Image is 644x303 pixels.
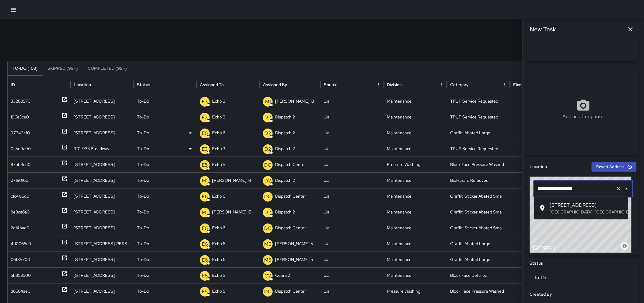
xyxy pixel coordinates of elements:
div: ID [11,82,15,87]
div: Jia [321,141,384,157]
div: Assigned By [263,82,287,87]
div: 06f35700 [11,252,30,267]
div: Jia [321,236,384,252]
div: 510 9th Street [71,172,134,188]
div: Graffiti Sticker Abated Small [447,220,510,236]
p: C2 [264,272,271,280]
div: Source [324,82,338,87]
p: [PERSON_NAME] 15 [212,204,251,220]
div: 2336 Webster Street [71,236,134,252]
p: E3 [202,98,208,105]
div: Graffiti Abated Large [447,125,510,141]
p: [PERSON_NAME] 14 [212,173,251,188]
p: Echo 3 [212,93,225,109]
p: Echo 3 [212,109,225,125]
div: Jia [321,125,384,141]
p: To-Do [137,268,149,283]
div: Maintenance [384,204,447,220]
div: 410 19th Street [71,220,134,236]
div: 2d14bad0 [11,220,29,236]
div: 1601 San Pablo Avenue [71,93,134,109]
button: Category column menu [500,80,509,89]
p: To-Do [137,173,149,188]
button: Completed (99+) [83,61,132,76]
div: Status [137,82,150,87]
div: Jia [321,283,384,299]
div: 196a3ce0 [11,109,29,125]
p: Dispatch Center [275,157,306,172]
p: DC [264,161,271,169]
div: Maintenance [384,220,447,236]
div: 362 17th Street [71,157,134,172]
div: 80 Grand Avenue [71,283,134,299]
div: Jia [321,188,384,204]
p: DC [264,193,271,200]
p: E5 [202,288,208,295]
p: To-Do [137,125,149,141]
button: Division column menu [437,80,446,89]
div: Assigned To [200,82,224,87]
p: [GEOGRAPHIC_DATA], [GEOGRAPHIC_DATA], [GEOGRAPHIC_DATA] [550,209,623,215]
p: E6 [202,256,208,264]
div: 4d0068c0 [11,236,31,252]
div: TPUP Service Requested [447,93,510,109]
p: DC [264,288,271,295]
div: Maintenance [384,188,447,204]
div: BioHazard Removed [447,172,510,188]
div: Pressure Washing [384,157,447,172]
div: Block Face Pressure Washed [447,157,510,172]
p: E5 [202,161,208,169]
p: Echo 6 [212,125,225,141]
button: Source column menu [374,80,383,89]
span: [STREET_ADDRESS] [550,202,623,209]
div: 8e3ca6a0 [11,204,30,220]
p: DC [264,225,271,232]
div: 901-933 Broadway [71,141,134,157]
p: To-Do [137,109,149,125]
p: Dispatch 2 [275,173,295,188]
p: Cobra 2 [275,268,290,283]
div: Jia [321,267,384,283]
p: Dispatch Center [275,188,306,204]
p: E3 [202,114,208,121]
p: To-Do [137,236,149,252]
p: D2 [264,146,271,153]
p: Echo 5 [212,284,225,299]
div: TPUP Service Requested [447,141,510,157]
p: [PERSON_NAME] 5 [275,252,313,267]
p: To-Do [137,204,149,220]
div: Jia [321,109,384,125]
p: Dispatch 2 [275,204,295,220]
p: To-Do [137,284,149,299]
div: Maintenance [384,172,447,188]
p: Echo 6 [212,236,225,252]
p: [PERSON_NAME] 5 [275,236,313,252]
div: Location [74,82,91,87]
p: To-Do [137,93,149,109]
div: Maintenance [384,93,447,109]
div: 88664ae0 [11,284,30,299]
p: E6 [202,225,208,232]
p: Echo 3 [212,141,225,157]
p: E6 [202,130,208,137]
div: Pressure Washing [384,283,447,299]
p: E3 [202,146,208,153]
div: 87bb9cd0 [11,157,30,172]
div: Graffiti Sticker Abated Small [447,204,510,220]
div: 27180160 [11,173,28,188]
p: Dispatch 2 [275,125,295,141]
div: Jia [321,220,384,236]
p: D2 [264,177,271,185]
div: Maintenance [384,252,447,267]
div: 2295 Broadway [71,267,134,283]
div: Maintenance [384,236,447,252]
p: M1 [202,177,208,185]
p: To-Do [137,157,149,172]
div: 2295 Broadway [71,252,134,267]
p: Echo 5 [212,157,225,172]
p: D2 [264,209,271,216]
p: Echo 6 [212,252,225,267]
div: 405 14th Street [71,204,134,220]
div: Category [450,82,468,87]
div: Maintenance [384,141,447,157]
